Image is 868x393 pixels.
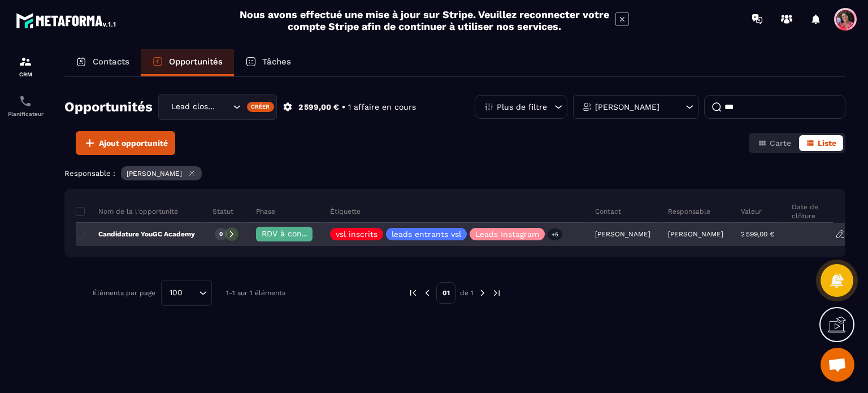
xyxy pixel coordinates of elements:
p: Responsable : [64,169,115,178]
p: [PERSON_NAME] [595,103,659,111]
p: Planificateur [3,111,48,117]
p: 2 599,00 € [741,230,774,238]
p: Candidature YouGC Academy [76,230,195,239]
img: scheduler [19,94,32,108]
p: CRM [3,71,48,77]
p: • [342,102,345,113]
span: Lead closing [168,101,219,113]
img: logo [16,10,118,31]
p: 1 affaire en cours [348,102,416,113]
span: 100 [166,287,186,299]
p: Contacts [93,57,129,67]
p: 1-1 sur 1 éléments [226,289,285,297]
img: prev [408,288,418,298]
p: 0 [219,230,223,238]
span: Ajout opportunité [99,137,168,149]
a: Opportunités [141,49,234,76]
a: schedulerschedulerPlanificateur [3,86,48,126]
p: Phase [256,207,275,216]
p: leads entrants vsl [392,230,461,238]
span: RDV à confimer ❓ [262,229,335,238]
p: Contact [595,207,621,216]
div: Search for option [161,280,212,306]
button: Ajout opportunité [76,131,175,155]
p: Opportunités [169,57,223,67]
span: Liste [818,139,836,148]
img: prev [422,288,432,298]
p: Nom de la l'opportunité [76,207,178,216]
div: Créer [247,102,275,112]
p: [PERSON_NAME] [127,170,182,178]
p: Tâches [262,57,291,67]
input: Search for option [219,101,230,113]
a: Contacts [64,49,141,76]
input: Search for option [186,287,196,299]
p: Responsable [668,207,710,216]
button: Liste [799,135,843,151]
p: Éléments par page [93,289,155,297]
p: +5 [548,228,562,240]
p: Statut [212,207,233,216]
p: Valeur [741,207,762,216]
img: next [478,288,488,298]
div: Ouvrir le chat [821,348,854,382]
p: de 1 [460,288,474,297]
p: 01 [436,282,456,304]
a: Tâches [234,49,302,76]
div: Search for option [158,94,277,120]
p: Plus de filtre [497,103,547,111]
button: Carte [751,135,798,151]
h2: Opportunités [64,96,153,118]
h2: Nous avons effectué une mise à jour sur Stripe. Veuillez reconnecter votre compte Stripe afin de ... [239,8,610,32]
img: formation [19,55,32,68]
p: vsl inscrits [336,230,377,238]
p: [PERSON_NAME] [668,230,723,238]
span: Carte [770,139,791,148]
img: next [492,288,502,298]
p: Étiquette [330,207,361,216]
p: 2 599,00 € [298,102,339,113]
a: formationformationCRM [3,46,48,86]
p: Date de clôture [792,202,824,221]
p: Leads Instagram [475,230,539,238]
